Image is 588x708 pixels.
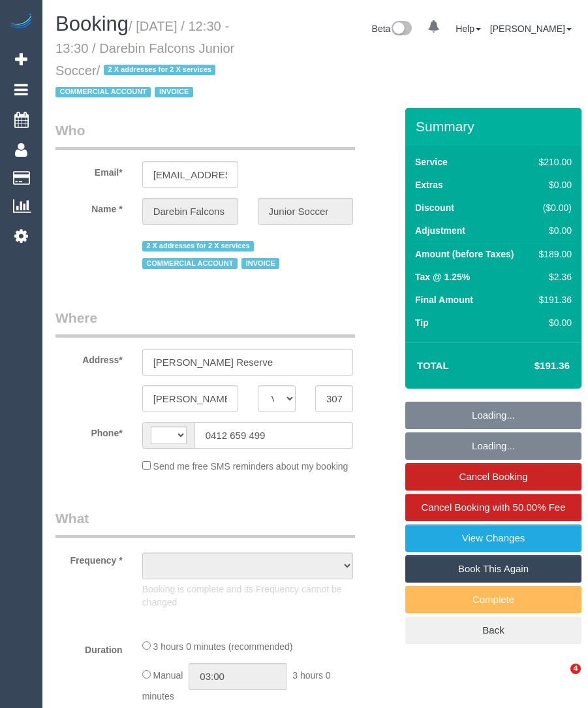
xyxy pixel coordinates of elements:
[415,270,470,283] label: Tax @ 1.25%
[55,12,129,35] span: Booking
[415,293,473,306] label: Final Amount
[46,549,132,567] label: Frequency *
[46,639,132,656] label: Duration
[372,24,412,34] a: Beta
[405,555,581,583] a: Book This Again
[142,385,238,412] input: Suburb*
[415,155,448,169] label: Service
[55,509,355,538] legend: What
[46,349,132,366] label: Address*
[153,670,183,681] span: Manual
[142,198,238,225] input: First Name*
[8,13,34,31] img: Automaid Logo
[142,258,238,268] span: COMMERCIAL ACCOUNT
[55,63,219,100] span: /
[241,258,279,268] span: INVOICE
[534,248,572,261] div: $189.00
[142,161,238,188] input: Email*
[55,87,151,97] span: COMMERCIAL ACCOUNT
[534,293,572,306] div: $191.36
[415,178,443,191] label: Extras
[570,664,581,674] span: 4
[194,422,354,449] input: Phone*
[46,161,132,179] label: Email*
[153,461,348,472] span: Send me free SMS reminders about my booking
[415,316,429,329] label: Tip
[153,641,293,652] span: 3 hours 0 minutes (recommended)
[534,178,572,191] div: $0.00
[416,119,575,134] h3: Summary
[534,155,572,169] div: $210.00
[55,121,355,150] legend: Who
[415,201,454,214] label: Discount
[417,360,449,371] strong: Total
[422,502,566,513] span: Cancel Booking with 50.00% Fee
[46,198,132,216] label: Name *
[46,422,132,440] label: Phone*
[155,87,193,97] span: INVOICE
[258,198,354,225] input: Last Name*
[534,224,572,237] div: $0.00
[104,65,216,75] span: 2 X addresses for 2 X services
[315,385,353,412] input: Post Code*
[405,524,581,552] a: View Changes
[142,583,354,609] p: Booking is complete and its Frequency cannot be changed
[534,316,572,329] div: $0.00
[490,24,572,34] a: [PERSON_NAME]
[456,24,481,34] a: Help
[544,664,575,695] iframe: Intercom live chat
[405,617,581,644] a: Back
[415,248,514,261] label: Amount (before Taxes)
[534,270,572,283] div: $2.36
[415,224,465,237] label: Adjustment
[55,19,234,100] small: / [DATE] / 12:30 - 13:30 / Darebin Falcons Junior Soccer
[390,21,412,38] img: New interface
[55,308,355,338] legend: Where
[405,463,581,491] a: Cancel Booking
[405,494,581,521] a: Cancel Booking with 50.00% Fee
[495,361,570,372] h4: $191.36
[142,241,255,251] span: 2 X addresses for 2 X services
[142,670,331,701] span: 3 hours 0 minutes
[534,201,572,214] div: ($0.00)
